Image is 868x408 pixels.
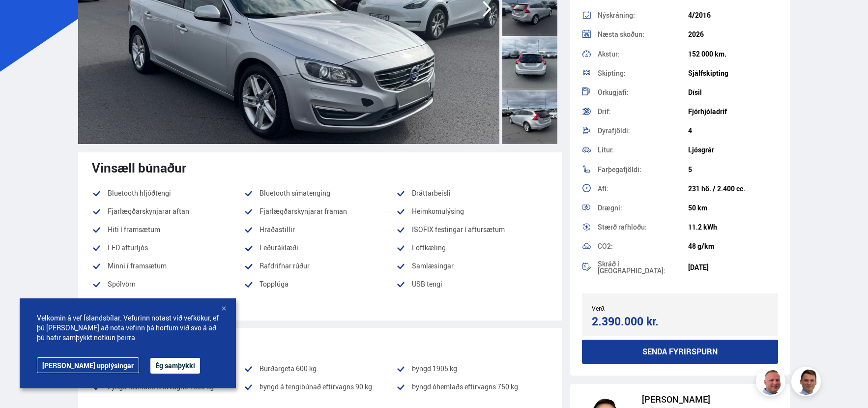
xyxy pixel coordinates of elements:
img: siFngHWaQ9KaOqBr.png [757,368,787,398]
li: LED afturljós [92,242,244,254]
li: USB tengi [396,278,548,290]
img: FbJEzSuNWCJXmdc-.webp [793,368,822,398]
div: 11.2 kWh [688,223,778,231]
div: Næsta skoðun: [598,31,688,38]
div: Dísil [688,88,778,96]
a: [PERSON_NAME] upplýsingar [37,357,139,373]
div: [PERSON_NAME] [642,394,766,405]
div: Nýskráning: [598,12,688,19]
div: Verð: [592,305,680,312]
button: Ég samþykki [150,358,200,374]
div: [DATE] [688,263,778,271]
div: 231 hö. / 2.400 cc. [688,185,778,193]
li: Þyngd óhemlaðs eftirvagns 750 kg. [396,381,548,399]
div: 50 km [688,204,778,212]
li: Xenon aðalljós [92,297,244,309]
div: Litur: [598,146,688,153]
li: Fjarlægðarskynjarar framan [244,205,396,217]
div: Skráð í [GEOGRAPHIC_DATA]: [598,261,688,274]
div: Drægni: [598,204,688,211]
li: Hraðastillir [244,224,396,235]
li: Þyngd á tengibúnað eftirvagns 90 kg. [244,381,396,393]
div: 152 000 km. [688,50,778,58]
li: Minni í framsætum [92,260,244,272]
li: Leðuráklæði [244,242,396,254]
div: Afl: [598,185,688,192]
div: Sjálfskipting [688,69,778,77]
li: Topplúga [244,278,396,290]
div: Farþegafjöldi: [598,166,688,173]
li: Dráttarbeisli [396,187,548,199]
li: Bluetooth símatenging [244,187,396,199]
div: 4/2016 [688,11,778,19]
div: Ljósgrár [688,146,778,154]
div: 48 g/km [688,242,778,250]
li: Hiti í framsætum [92,224,244,235]
div: Akstur: [598,51,688,58]
li: Spólvörn [92,278,244,290]
div: CO2: [598,243,688,250]
li: Heimkomulýsing [396,205,548,217]
div: 2.390.000 kr. [592,315,677,328]
div: Vinsæll búnaður [92,160,548,175]
li: ISOFIX festingar í aftursætum [396,224,548,235]
div: Orkugjafi: [598,89,688,96]
div: Orkugjafi / Vél [92,336,548,350]
div: Stærð rafhlöðu: [598,224,688,231]
div: 5 [688,166,778,174]
button: Senda fyrirspurn [582,340,778,364]
div: 2026 [688,30,778,38]
div: Skipting: [598,70,688,77]
div: Drif: [598,108,688,115]
li: Rafdrifnar rúður [244,260,396,272]
div: Dyrafjöldi: [598,127,688,134]
li: Þyngd 1905 kg. [396,363,548,375]
span: Velkomin á vef Íslandsbílar. Vefurinn notast við vefkökur, ef þú [PERSON_NAME] að nota vefinn þá ... [37,313,219,343]
li: Samlæsingar [396,260,548,272]
li: Fjarlægðarskynjarar aftan [92,205,244,217]
div: Fjórhjóladrif [688,108,778,116]
li: Burðargeta 600 kg. [244,363,396,375]
div: 4 [688,127,778,135]
button: Opna LiveChat spjallviðmót [8,4,37,33]
li: Bluetooth hljóðtengi [92,187,244,199]
li: Loftkæling [396,242,548,254]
